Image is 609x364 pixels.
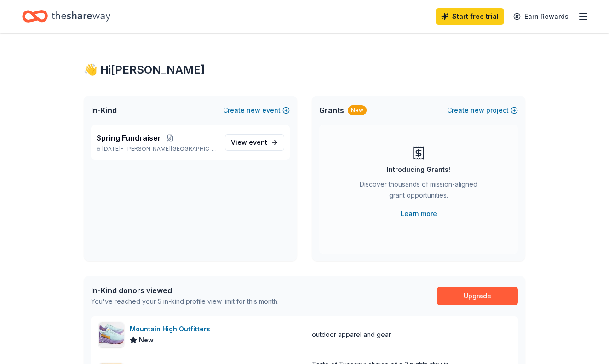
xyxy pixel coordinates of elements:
button: Createnewevent [223,105,290,116]
a: Earn Rewards [508,8,574,25]
div: 👋 Hi [PERSON_NAME] [84,63,525,77]
div: In-Kind donors viewed [91,285,279,296]
div: Introducing Grants! [387,164,450,175]
div: outdoor apparel and gear [312,329,391,340]
span: [PERSON_NAME][GEOGRAPHIC_DATA], [GEOGRAPHIC_DATA] [126,145,218,153]
div: Mountain High Outfitters [130,324,214,335]
span: Grants [319,105,344,116]
div: New [348,105,367,115]
span: New [139,335,154,346]
a: Start free trial [436,8,504,25]
span: Spring Fundraiser [97,132,161,143]
a: Home [22,6,110,27]
span: new [247,105,260,116]
div: You've reached your 5 in-kind profile view limit for this month. [91,296,279,307]
span: event [249,138,267,146]
img: Image for Mountain High Outfitters [99,322,124,347]
span: In-Kind [91,105,117,116]
button: Createnewproject [447,105,518,116]
a: View event [225,134,284,151]
a: Learn more [401,208,437,219]
span: new [471,105,484,116]
span: View [231,137,267,148]
div: Discover thousands of mission-aligned grant opportunities. [356,179,481,205]
a: Upgrade [437,287,518,305]
p: [DATE] • [97,145,218,153]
